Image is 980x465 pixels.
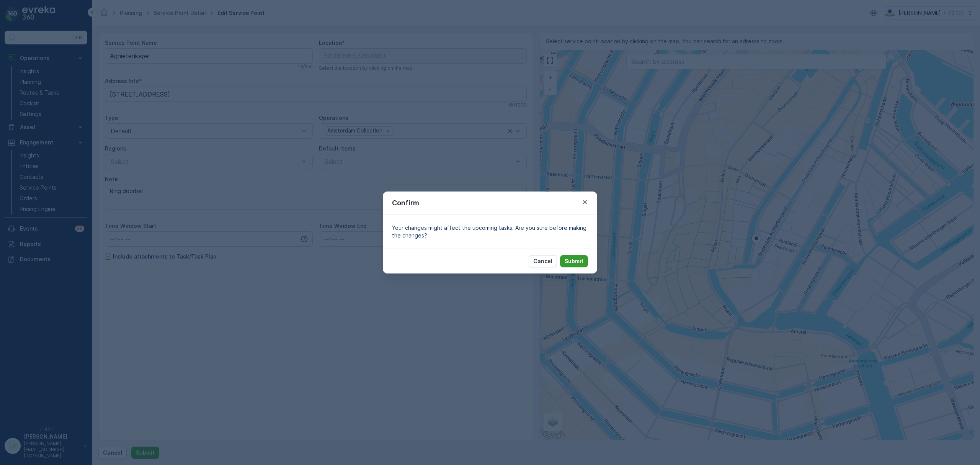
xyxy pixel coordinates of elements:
button: Cancel [529,255,557,267]
p: Your changes might affect the upcoming tasks. Are you sure before making the changes? [392,224,588,239]
button: Submit [560,255,588,267]
p: Confirm [392,198,419,208]
p: Submit [565,257,583,265]
p: Cancel [533,257,552,265]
